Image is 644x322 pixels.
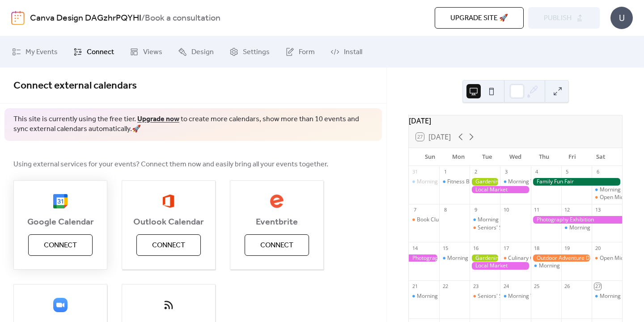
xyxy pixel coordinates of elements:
[439,254,470,262] div: Morning Yoga Bliss
[450,13,508,24] span: Upgrade site 🚀
[594,283,601,290] div: 27
[299,47,315,58] span: Form
[447,254,495,262] div: Morning Yoga Bliss
[344,47,362,58] span: Install
[564,283,571,290] div: 26
[478,292,525,300] div: Seniors' Social Tea
[445,148,473,166] div: Mon
[442,245,449,251] div: 15
[592,292,622,300] div: Morning Yoga Bliss
[191,47,214,58] span: Design
[503,283,509,290] div: 24
[30,10,141,27] a: Canva Design DAGzhrPQYHI
[417,292,465,300] div: Morning Yoga Bliss
[161,298,176,312] img: ical
[435,7,524,29] button: Upgrade site 🚀
[439,178,470,186] div: Fitness Bootcamp
[470,178,500,186] div: Gardening Workshop
[143,47,162,58] span: Views
[508,254,565,262] div: Culinary Cooking Class
[600,254,638,262] div: Open Mic Night
[564,169,571,175] div: 5
[13,114,373,135] span: This site is currently using the free tier. to create more calendars, show more than 10 events an...
[478,216,525,224] div: Morning Yoga Bliss
[600,194,638,201] div: Open Mic Night
[558,148,587,166] div: Fri
[500,254,530,262] div: Culinary Cooking Class
[152,240,185,251] span: Connect
[324,40,369,64] a: Install
[417,178,465,186] div: Morning Yoga Bliss
[501,148,530,166] div: Wed
[500,292,530,300] div: Morning Yoga Bliss
[503,245,509,251] div: 17
[442,283,449,290] div: 22
[531,216,622,224] div: Photography Exhibition
[411,245,418,251] div: 14
[569,224,617,232] div: Morning Yoga Bliss
[44,240,77,251] span: Connect
[472,207,479,213] div: 9
[610,7,633,29] div: U
[13,159,328,170] span: Using external services for your events? Connect them now and easily bring all your events together.
[25,47,58,58] span: My Events
[5,40,64,64] a: My Events
[594,245,601,251] div: 20
[592,186,622,194] div: Morning Yoga Bliss
[245,234,309,256] button: Connect
[53,298,68,312] img: zoom
[137,112,179,126] a: Upgrade now
[243,47,270,58] span: Settings
[561,224,592,232] div: Morning Yoga Bliss
[411,207,418,213] div: 7
[470,262,530,270] div: Local Market
[534,169,540,175] div: 4
[470,186,530,194] div: Local Market
[11,11,25,25] img: logo
[530,148,558,166] div: Thu
[270,194,284,208] img: eventbrite
[534,245,540,251] div: 18
[279,40,322,64] a: Form
[531,262,561,270] div: Morning Yoga Bliss
[409,254,439,262] div: Photography Exhibition
[472,283,479,290] div: 23
[442,207,449,213] div: 8
[586,148,615,166] div: Sat
[472,245,479,251] div: 16
[411,283,418,290] div: 21
[531,178,622,186] div: Family Fun Fair
[564,245,571,251] div: 19
[478,224,525,232] div: Seniors' Social Tea
[230,217,323,228] span: Eventbrite
[417,216,468,224] div: Book Club Gathering
[539,262,587,270] div: Morning Yoga Bliss
[122,217,215,228] span: Outlook Calendar
[409,292,439,300] div: Morning Yoga Bliss
[503,169,509,175] div: 3
[409,216,439,224] div: Book Club Gathering
[416,148,445,166] div: Sun
[447,178,491,186] div: Fitness Bootcamp
[87,47,114,58] span: Connect
[67,40,121,64] a: Connect
[442,169,449,175] div: 1
[470,292,500,300] div: Seniors' Social Tea
[260,240,293,251] span: Connect
[171,40,220,64] a: Design
[531,254,592,262] div: Outdoor Adventure Day
[141,10,145,27] b: /
[564,207,571,213] div: 12
[594,207,601,213] div: 13
[145,10,220,27] b: Book a consultation
[53,194,68,208] img: google
[534,283,540,290] div: 25
[594,169,601,175] div: 6
[592,194,622,201] div: Open Mic Night
[470,216,500,224] div: Morning Yoga Bliss
[28,234,93,256] button: Connect
[136,234,201,256] button: Connect
[162,194,174,208] img: outlook
[409,178,439,186] div: Morning Yoga Bliss
[500,178,530,186] div: Morning Yoga Bliss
